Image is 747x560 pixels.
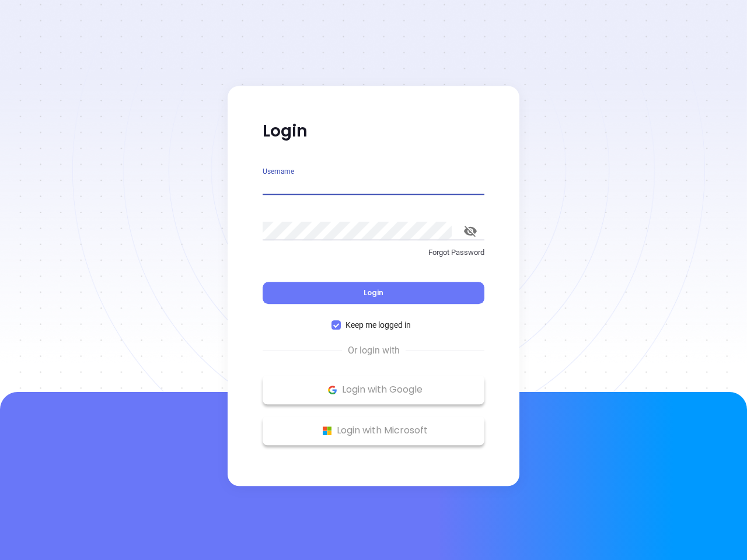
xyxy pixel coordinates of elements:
[325,383,340,397] img: Google Logo
[268,422,479,439] p: Login with Microsoft
[342,344,406,358] span: Or login with
[263,247,484,268] a: Forgot Password
[263,168,294,175] label: Username
[263,247,484,258] p: Forgot Password
[263,416,484,445] button: Microsoft Logo Login with Microsoft
[320,423,334,438] img: Microsoft Logo
[456,217,484,245] button: toggle password visibility
[263,282,484,304] button: Login
[263,121,484,142] p: Login
[341,318,416,331] span: Keep me logged in
[364,288,383,297] span: Login
[263,375,484,404] button: Google Logo Login with Google
[268,381,479,398] p: Login with Google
